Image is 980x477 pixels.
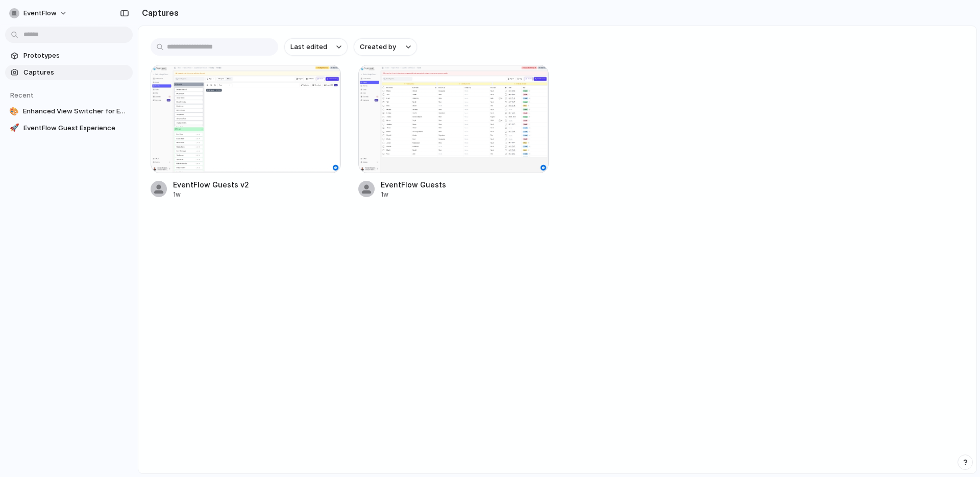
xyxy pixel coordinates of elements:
span: EventFlow [23,8,57,18]
span: EventFlow Guests v2 [173,179,341,190]
span: Last edited [290,42,327,52]
span: Captures [23,67,129,78]
span: EventFlow Guest Experience [23,123,129,133]
span: EventFlow Guests [381,179,549,190]
div: 1w [381,190,549,199]
a: Prototypes [5,48,133,63]
button: Last edited [284,38,348,56]
div: 1w [173,190,341,199]
a: Captures [5,65,133,80]
button: EventFlow [5,5,72,21]
a: 🚀EventFlow Guest Experience [5,121,133,136]
span: Recent [10,91,34,99]
button: Created by [354,38,417,56]
span: Created by [360,42,396,52]
h2: Captures [138,7,179,19]
div: 🚀 [9,123,19,133]
span: Enhanced View Switcher for EventFlow Guests [23,106,129,116]
span: Prototypes [23,51,129,61]
div: 🎨 [9,106,19,116]
a: 🎨Enhanced View Switcher for EventFlow Guests [5,104,133,119]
